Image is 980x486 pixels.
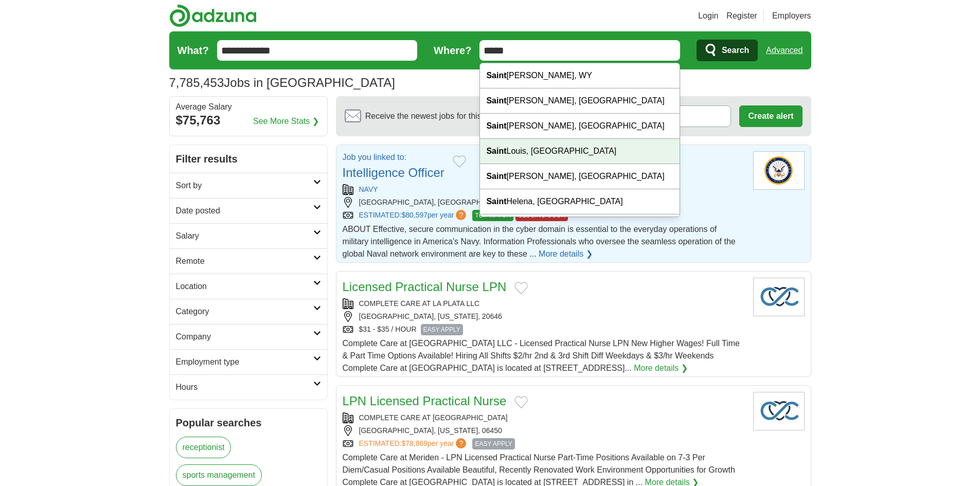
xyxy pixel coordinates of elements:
a: Advanced [766,40,803,61]
button: Create alert [739,105,802,127]
div: [GEOGRAPHIC_DATA], [US_STATE], 06450 [343,425,745,436]
span: Search [722,40,749,61]
h2: Hours [176,381,313,393]
button: Add to favorite jobs [514,282,528,294]
label: Where? [434,43,471,58]
strong: Saint [486,172,506,181]
h2: Popular searches [176,415,321,430]
h2: Category [176,305,313,318]
a: Sort by [170,173,327,198]
span: $78,869 [401,439,427,447]
div: [PERSON_NAME], WY [480,63,680,88]
h2: Company [176,331,313,343]
div: Average Salary [176,103,321,111]
a: ESTIMATED:$80,597per year? [359,210,469,221]
h2: Location [176,280,313,293]
div: Cloud, [GEOGRAPHIC_DATA] [480,214,680,240]
strong: Saint [486,121,506,130]
a: Company [170,324,327,349]
a: NAVY [359,185,378,193]
button: Add to favorite jobs [514,396,528,408]
p: Job you linked to: [343,151,444,164]
span: EASY APPLY [421,324,463,335]
span: ? [456,438,466,448]
div: Helena, [GEOGRAPHIC_DATA] [480,189,680,214]
img: Company logo [753,392,805,430]
label: What? [177,43,209,58]
a: See More Stats ❯ [253,115,319,128]
div: COMPLETE CARE AT LA PLATA LLC [343,298,745,309]
div: [GEOGRAPHIC_DATA], [GEOGRAPHIC_DATA] [343,197,745,208]
strong: Saint [486,96,506,105]
a: Intelligence Officer [343,166,444,179]
span: Complete Care at [GEOGRAPHIC_DATA] LLC - Licensed Practical Nurse LPN New Higher Wages! Full Time... [343,339,740,372]
h2: Salary [176,230,313,242]
h2: Filter results [170,145,327,173]
div: Louis, [GEOGRAPHIC_DATA] [480,139,680,164]
span: EASY APPLY [472,438,514,449]
a: Register [726,10,757,22]
a: Employers [772,10,811,22]
a: sports management [176,464,262,486]
img: Company logo [753,278,805,316]
button: Add to favorite jobs [453,155,466,168]
div: [PERSON_NAME], [GEOGRAPHIC_DATA] [480,164,680,189]
a: More details ❯ [539,248,593,260]
img: Adzuna logo [169,4,257,27]
div: $31 - $35 / HOUR [343,324,745,335]
div: $75,763 [176,111,321,130]
a: Hours [170,374,327,400]
a: Licensed Practical Nurse LPN [343,280,507,294]
h2: Employment type [176,356,313,368]
h2: Sort by [176,179,313,192]
a: LPN Licensed Practical Nurse [343,394,507,408]
img: U.S. Navy logo [753,151,805,190]
a: Date posted [170,198,327,223]
span: TOP MATCH [472,210,513,221]
a: Category [170,299,327,324]
h1: Jobs in [GEOGRAPHIC_DATA] [169,76,395,89]
strong: Saint [486,197,506,206]
span: Receive the newest jobs for this search : [365,110,541,122]
a: Location [170,274,327,299]
div: COMPLETE CARE AT [GEOGRAPHIC_DATA] [343,412,745,423]
a: ESTIMATED:$78,869per year? [359,438,469,449]
div: [PERSON_NAME], [GEOGRAPHIC_DATA] [480,114,680,139]
a: More details ❯ [634,362,688,374]
div: [GEOGRAPHIC_DATA], [US_STATE], 20646 [343,311,745,322]
span: ? [456,210,466,220]
a: Login [698,10,718,22]
h2: Date posted [176,205,313,217]
span: ABOUT Effective, secure communication in the cyber domain is essential to the everyday operations... [343,225,736,258]
h2: Remote [176,255,313,267]
a: receptionist [176,437,231,458]
strong: Saint [486,71,506,80]
a: Employment type [170,349,327,374]
a: Remote [170,248,327,274]
div: [PERSON_NAME], [GEOGRAPHIC_DATA] [480,88,680,114]
a: Salary [170,223,327,248]
strong: Saint [486,147,506,155]
span: 7,785,453 [169,74,224,92]
span: $80,597 [401,211,427,219]
button: Search [697,40,758,61]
